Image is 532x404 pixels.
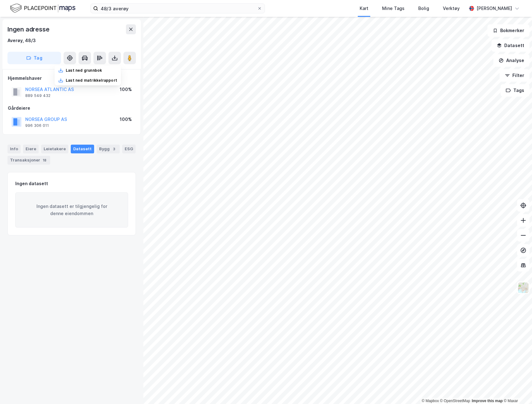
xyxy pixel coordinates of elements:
input: Søk på adresse, matrikkel, gårdeiere, leietakere eller personer [98,4,257,13]
div: ESG [122,145,136,153]
div: 18 [41,157,48,163]
div: 996 306 011 [25,123,49,128]
div: Eiere [23,145,39,153]
div: Last ned grunnbok [66,68,102,73]
button: Datasett [491,39,530,52]
a: OpenStreetMap [440,399,470,403]
button: Tag [7,52,61,64]
div: Info [7,145,21,153]
a: Mapbox [422,399,439,403]
button: Bokmerker [487,24,530,37]
div: Leietakere [41,145,68,153]
div: Kart [360,5,368,12]
div: Bygg [97,145,120,153]
div: 889 549 432 [25,93,50,98]
img: Z [517,282,529,294]
button: Filter [500,69,530,82]
div: Ingen datasett [15,180,48,187]
div: Mine Tags [382,5,405,12]
div: Datasett [71,145,94,153]
div: Last ned matrikkelrapport [66,78,117,83]
div: 100% [120,86,132,93]
img: logo.f888ab2527a4732fd821a326f86c7f29.svg [10,3,75,14]
div: Averøy, 48/3 [7,37,36,44]
iframe: Chat Widget [501,374,532,404]
div: Ingen adresse [7,24,50,34]
a: Improve this map [472,399,503,403]
button: Analyse [493,54,530,67]
div: 3 [111,146,117,152]
div: Verktøy [443,5,460,12]
div: Ingen datasett er tilgjengelig for denne eiendommen [15,192,128,228]
div: [PERSON_NAME] [477,5,512,12]
button: Tags [501,84,530,97]
div: Hjemmelshaver [8,75,136,82]
div: Bolig [418,5,429,12]
div: 100% [120,116,132,123]
div: Gårdeiere [8,104,136,112]
div: Transaksjoner [7,156,50,165]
